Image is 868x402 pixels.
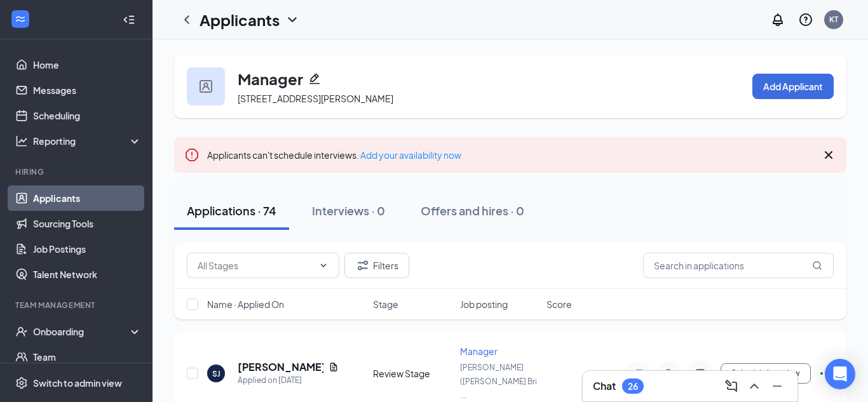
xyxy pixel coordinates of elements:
[312,203,385,218] div: Interviews · 0
[15,300,139,311] div: Team Management
[179,12,194,27] svg: ChevronLeft
[123,13,135,26] svg: Collapse
[15,377,28,389] svg: Settings
[724,379,739,394] svg: ComposeMessage
[238,68,303,90] h3: Manager
[360,149,461,161] a: Add your availability now
[662,368,677,379] svg: Tag
[632,368,647,379] svg: Note
[238,93,393,104] span: [STREET_ADDRESS][PERSON_NAME]
[15,325,28,338] svg: UserCheck
[33,185,142,211] a: Applicants
[33,236,142,262] a: Job Postings
[33,325,131,338] div: Onboarding
[33,77,142,103] a: Messages
[285,12,300,27] svg: ChevronDown
[460,345,498,357] span: Manager
[460,363,537,400] span: [PERSON_NAME] ([PERSON_NAME] Bri ...
[829,14,838,25] div: KT
[238,374,339,387] div: Applied on [DATE]
[14,13,27,25] svg: WorkstreamLogo
[721,363,811,384] button: Schedule Interview
[33,211,142,236] a: Sourcing Tools
[207,298,284,311] span: Name · Applied On
[373,298,398,311] span: Stage
[628,381,638,392] div: 26
[798,12,813,27] svg: QuestionInfo
[770,12,785,27] svg: Notifications
[825,359,855,389] div: Open Intercom Messenger
[15,166,139,177] div: Hiring
[693,368,708,379] svg: ActiveChat
[33,262,142,287] a: Talent Network
[200,80,212,93] img: user icon
[747,379,762,394] svg: ChevronUp
[33,135,142,147] div: Reporting
[643,253,834,278] input: Search in applications
[33,52,142,77] a: Home
[460,298,508,311] span: Job posting
[184,147,200,163] svg: Error
[33,377,122,389] div: Switch to admin view
[318,260,329,271] svg: ChevronDown
[33,103,142,128] a: Scheduling
[207,149,461,161] span: Applicants can't schedule interviews.
[818,366,834,381] svg: Ellipses
[198,258,313,272] input: All Stages
[593,379,616,393] h3: Chat
[721,376,742,396] button: ComposeMessage
[15,135,28,147] svg: Analysis
[421,203,524,218] div: Offers and hires · 0
[355,258,370,273] svg: Filter
[770,379,785,394] svg: Minimize
[821,147,836,163] svg: Cross
[187,203,276,218] div: Applications · 74
[238,360,323,374] h5: [PERSON_NAME]
[212,368,220,379] div: SJ
[752,74,834,99] button: Add Applicant
[767,376,787,396] button: Minimize
[344,253,409,278] button: Filter Filters
[373,367,452,380] div: Review Stage
[308,72,321,85] svg: Pencil
[812,260,822,271] svg: MagnifyingGlass
[33,344,142,370] a: Team
[546,298,572,311] span: Score
[200,9,280,30] h1: Applicants
[744,376,764,396] button: ChevronUp
[329,362,339,372] svg: Document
